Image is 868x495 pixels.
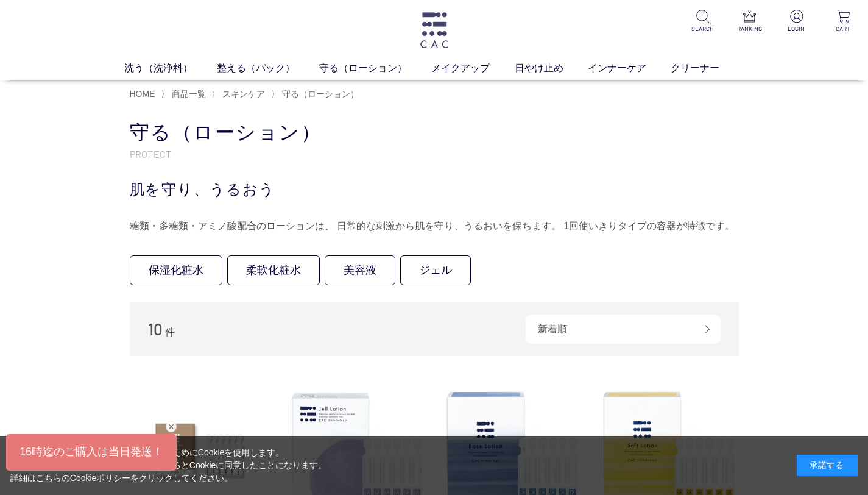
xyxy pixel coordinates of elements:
[526,315,721,344] div: 新着順
[688,24,718,34] p: SEARCH
[735,10,764,34] a: RANKING
[130,255,222,285] a: 保湿化粧水
[169,89,206,99] a: 商品一覧
[325,255,395,285] a: 美容液
[588,60,671,75] a: インナーケア
[148,319,163,338] span: 10
[217,60,319,75] a: 整える（パック）
[828,24,858,34] p: CART
[271,88,362,100] li: 〉
[161,88,209,100] li: 〉
[130,179,739,201] div: 肌を守り、うるおう
[70,473,131,483] a: Cookieポリシー
[165,327,175,337] span: 件
[227,255,320,285] a: 柔軟化粧水
[282,89,359,99] span: 守る（ローション）
[418,12,450,48] img: logo
[222,89,265,99] span: スキンケア
[782,10,811,34] a: LOGIN
[130,216,739,236] div: 糖類・多糖類・アミノ酸配合のローションは、 日常的な刺激から肌を守り、うるおいを保ちます。 1回使いきりタイプの容器が特徴です。
[782,24,811,34] p: LOGIN
[431,60,514,75] a: メイクアップ
[735,24,764,34] p: RANKING
[280,89,359,99] a: 守る（ローション）
[797,455,858,476] div: 承諾する
[688,10,718,34] a: SEARCH
[319,60,431,75] a: 守る（ローション）
[172,89,206,99] span: 商品一覧
[130,119,739,146] h1: 守る（ローション）
[828,10,858,34] a: CART
[211,88,268,100] li: 〉
[515,60,588,75] a: 日やけ止め
[400,255,471,285] a: ジェル
[130,89,155,99] a: HOME
[130,148,739,160] p: PROTECT
[671,60,744,75] a: クリーナー
[220,89,265,99] a: スキンケア
[124,60,217,75] a: 洗う（洗浄料）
